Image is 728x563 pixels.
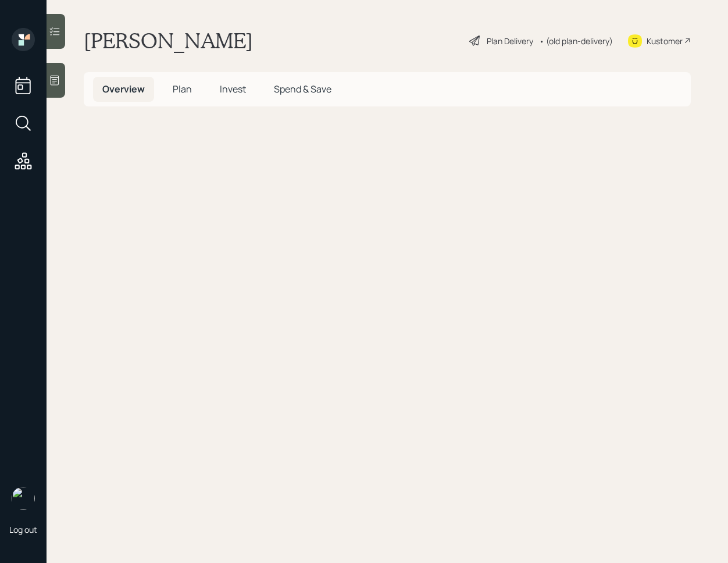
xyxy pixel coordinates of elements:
[102,83,145,95] span: Overview
[647,35,683,47] div: Kustomer
[12,487,35,510] img: retirable_logo.png
[84,28,253,54] h1: [PERSON_NAME]
[220,83,246,95] span: Invest
[274,83,331,95] span: Spend & Save
[487,35,533,47] div: Plan Delivery
[539,35,613,47] div: • (old plan-delivery)
[9,524,37,535] div: Log out
[173,83,192,95] span: Plan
